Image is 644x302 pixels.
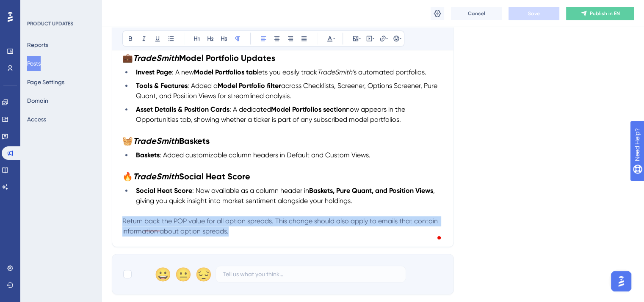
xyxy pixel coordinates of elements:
[136,187,192,195] strong: Social Heat Score
[122,136,133,146] strong: 🧺
[27,56,41,71] button: Posts
[590,10,620,17] span: Publish in EN
[179,53,275,63] strong: Model Portfolio Updates
[358,68,426,76] span: automated portfolios.
[27,37,48,52] button: Reports
[136,105,229,113] strong: Asset Details & Position Cards
[122,217,439,235] span: Return back the POP value for all option spreads. This change should also apply to emails that co...
[179,136,210,146] strong: Baskets
[192,187,309,195] span: : Now available as a column header in
[566,7,634,20] button: Publish in EN
[194,68,257,76] strong: Model Portfolios tab
[160,151,370,159] span: : Added customizable column headers in Default and Custom Views.
[133,53,179,63] strong: TradeSmith
[122,171,133,181] strong: 🔥
[317,68,354,76] em: TradeSmith’
[20,2,53,12] span: Need Help?
[136,151,160,159] strong: Baskets
[271,105,346,113] strong: Model Portfolios section
[528,10,540,17] span: Save
[451,7,502,20] button: Cancel
[218,82,281,90] strong: Model Portfolio filter
[136,68,172,76] strong: Invest Page
[27,112,46,127] button: Access
[188,82,218,90] span: : Added a
[468,10,485,17] span: Cancel
[136,82,439,100] span: across Checklists, Screener, Options Screener, Pure Quant, and Position Views for streamlined ana...
[608,269,634,294] iframe: UserGuiding AI Assistant Launcher
[257,68,317,76] span: lets you easily track
[509,7,559,20] button: Save
[27,74,64,90] button: Page Settings
[309,187,433,195] strong: Baskets, Pure Quant, and Position Views
[229,105,271,113] span: : A dedicated
[133,171,179,181] strong: TradeSmith
[27,93,48,108] button: Domain
[179,171,250,181] strong: Social Heat Score
[354,68,357,76] span: s
[133,136,179,146] strong: TradeSmith
[172,68,194,76] span: : A new
[122,53,133,63] span: 💼
[136,82,188,90] strong: Tools & Features
[27,20,73,27] div: PRODUCT UPDATES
